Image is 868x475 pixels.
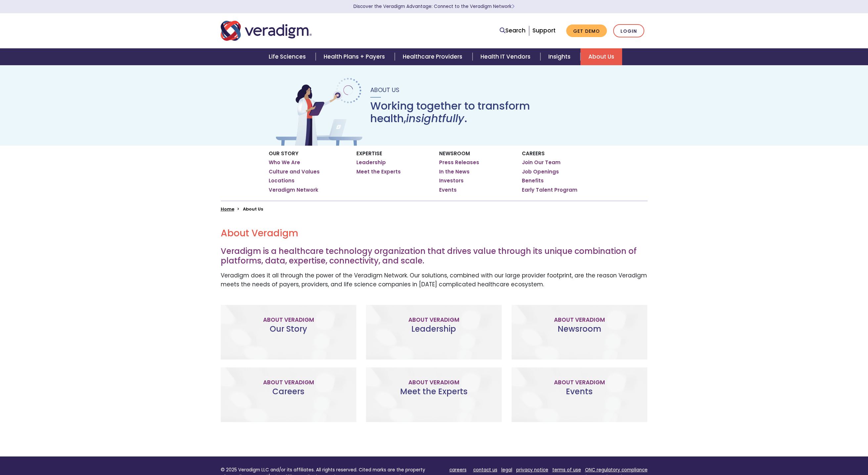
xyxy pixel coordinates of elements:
[522,177,544,184] a: Benefits
[522,159,561,166] a: Join Our Team
[221,228,648,239] h2: About Veradigm
[356,159,386,166] a: Leadership
[371,324,496,344] h3: Leadership
[585,467,648,473] a: ONC regulatory compliance
[221,247,648,266] h3: Veradigm is a healthcare technology organization that drives value through its unique combination...
[517,378,642,387] p: About Veradigm
[439,159,479,166] a: Press Releases
[540,48,580,65] a: Insights
[371,387,496,406] h3: Meet the Experts
[371,315,496,324] p: About Veradigm
[226,324,351,344] h3: Our Story
[552,467,581,473] a: terms of use
[613,24,644,38] a: Login
[370,100,594,125] h1: Working together to transform health, .
[221,20,312,42] img: Veradigm logo
[221,206,234,212] a: Home
[226,315,351,324] p: About Veradigm
[500,26,525,35] a: Search
[580,48,622,65] a: About Us
[473,48,540,65] a: Health IT Vendors
[449,467,467,473] a: careers
[517,324,642,344] h3: Newsroom
[269,159,300,166] a: Who We Are
[371,378,496,387] p: About Veradigm
[516,467,548,473] a: privacy notice
[316,48,395,65] a: Health Plans + Payers
[395,48,472,65] a: Healthcare Providers
[532,26,556,34] a: Support
[226,387,351,406] h3: Careers
[512,3,515,10] span: Learn More
[522,168,559,175] a: Job Openings
[356,168,401,175] a: Meet the Experts
[439,187,457,193] a: Events
[566,24,607,37] a: Get Demo
[473,467,497,473] a: contact us
[269,168,320,175] a: Culture and Values
[370,86,399,94] span: About Us
[226,378,351,387] p: About Veradigm
[439,177,464,184] a: Investors
[269,187,318,193] a: Veradigm Network
[269,177,295,184] a: Locations
[406,111,464,126] em: insightfully
[439,168,470,175] a: In the News
[517,387,642,406] h3: Events
[522,187,577,193] a: Early Talent Program
[261,48,316,65] a: Life Sciences
[501,467,512,473] a: legal
[221,271,648,289] p: Veradigm does it all through the power of the Veradigm Network. Our solutions, combined with our ...
[353,3,515,10] a: Discover the Veradigm Advantage: Connect to the Veradigm NetworkLearn More
[517,315,642,324] p: About Veradigm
